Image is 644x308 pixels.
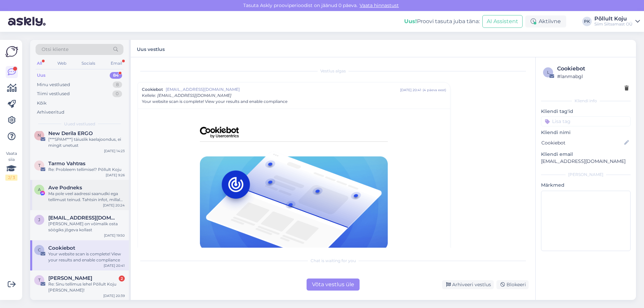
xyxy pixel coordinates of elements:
div: Tiimi vestlused [37,90,70,97]
div: Blokeeri [496,280,529,289]
span: N [38,133,41,138]
span: Cookiebot [48,245,75,251]
div: [DATE] 20:24 [103,203,125,208]
div: Uus [37,72,46,79]
div: Arhiveeri vestlus [442,280,494,289]
div: 8 [113,81,122,88]
input: Lisa nimi [541,139,623,146]
span: Your website scan is complete! View your results and enable compliance [142,99,287,105]
div: Kliendi info [541,98,631,104]
div: [PERSON_NAME] [541,172,631,178]
span: Tarmo Vahtras [48,161,86,167]
div: 84 [110,72,122,79]
div: 2 [119,275,125,282]
div: Arhiveeritud [37,109,64,116]
div: [PERSON_NAME] on võimalik osta söögiks jõgeva kollast [48,221,125,233]
div: Vestlus algas [138,68,529,74]
span: Uued vestlused [64,121,95,127]
span: A [38,187,41,192]
img: Askly Logo [5,45,18,58]
div: Ma pole veel aadressi saanudki ega tellimust teinud. Tahtsin infot, millal tellida, et ikkagi koj... [48,191,125,203]
img: Usercentrics Cookiebot [200,150,388,268]
div: [DATE] 20:39 [103,293,125,298]
div: 0 [112,90,122,97]
span: T [38,163,41,168]
div: Web [56,59,68,68]
span: C [38,247,41,252]
div: [DATE] 14:23 [104,148,125,153]
div: Your website scan is complete! View your results and enable compliance [48,251,125,263]
b: Uus! [404,18,417,24]
p: Kliendi nimi [541,129,631,136]
span: New Derila ERGO [48,130,93,136]
div: Põllult Koju [594,16,633,21]
p: [EMAIL_ADDRESS][DOMAIN_NAME] [541,158,631,165]
p: Kliendi email [541,151,631,158]
div: Minu vestlused [37,81,70,88]
a: Põllult KojuSiim Siitsamast OÜ [594,16,640,27]
span: Kellele : [142,93,156,98]
p: Märkmed [541,182,631,189]
div: PK [582,17,592,26]
div: Kõik [37,100,47,107]
div: [DATE] 20:41 [104,263,125,268]
span: Tiina Koljak [48,275,92,281]
div: All [36,59,43,68]
span: T [38,278,41,283]
label: Uus vestlus [137,44,165,53]
span: j [38,217,40,222]
div: Re: Sinu tellimus lehel Põllult Koju [PERSON_NAME]! [48,281,125,293]
div: [***SPAM***] täiuslik kaelajoondus, ei mingit unetust [48,136,125,148]
input: Lisa tag [541,116,631,126]
div: Proovi tasuta juba täna: [404,17,480,25]
div: Siim Siitsamast OÜ [594,21,633,27]
div: [DATE] 19:50 [104,233,125,238]
div: Chat is waiting for you [138,258,529,264]
div: Re: Probleem tellimisel? Põllult Koju [48,167,125,173]
div: # lanmabgl [557,73,629,80]
div: [DATE] 9:26 [106,173,125,178]
div: Võta vestlus üle [307,279,360,291]
div: ( 4 päeva eest ) [423,87,446,93]
span: l [547,70,549,75]
div: [DATE] 20:41 [400,87,421,93]
span: [EMAIL_ADDRESS][DOMAIN_NAME] [166,86,400,93]
div: Email [109,59,123,68]
span: Ave Podneks [48,185,82,191]
span: Otsi kliente [42,46,68,53]
img: Usercentrics Cookiebot [200,127,239,138]
div: Aktiivne [525,15,566,27]
p: Kliendi tag'id [541,108,631,115]
button: AI Assistent [482,15,523,28]
div: 2 / 3 [5,175,17,181]
a: Vaata hinnastust [358,2,401,8]
div: Vaata siia [5,150,17,181]
span: [EMAIL_ADDRESS][DOMAIN_NAME] [157,93,231,98]
div: Socials [80,59,97,68]
span: Cookiebot [142,86,163,93]
span: janekr30@gmail.com [48,215,118,221]
div: Cookiebot [557,65,629,73]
